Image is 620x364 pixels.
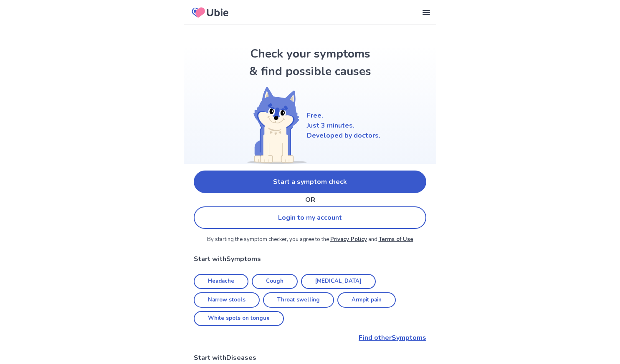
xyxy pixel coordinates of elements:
[194,254,426,264] p: Start with Symptoms
[252,274,298,289] a: Cough
[305,195,315,205] p: OR
[194,171,426,193] a: Start a symptom check
[307,131,380,141] p: Developed by doctors.
[194,292,260,308] a: Narrow stools
[307,110,380,120] p: Free.
[330,236,367,243] a: Privacy Policy
[379,236,413,243] a: Terms of Use
[240,87,307,164] img: Shiba (Welcome)
[194,311,284,326] a: White spots on tongue
[301,274,376,289] a: [MEDICAL_DATA]
[194,236,426,244] p: By starting the symptom checker, you agree to the and
[194,333,426,343] p: Find other Symptoms
[337,292,396,308] a: Armpit pain
[263,292,334,308] a: Throat swelling
[307,120,380,131] p: Just 3 minutes.
[248,45,373,80] h1: Check your symptoms & find possible causes
[194,333,426,343] a: Find otherSymptoms
[194,274,248,289] a: Headache
[194,206,426,229] a: Login to my account
[194,353,426,363] p: Start with Diseases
